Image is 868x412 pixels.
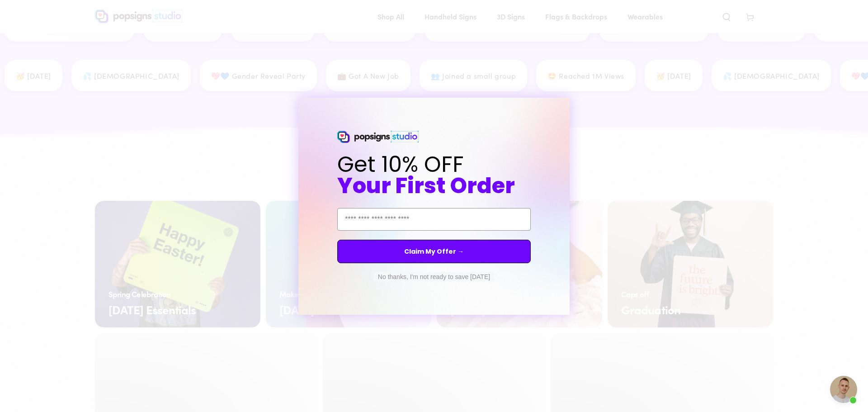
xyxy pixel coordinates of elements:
[830,376,857,403] div: Open chat
[337,131,419,143] img: Popsigns Studio
[337,170,515,201] span: Your First Order
[373,272,495,281] button: No thanks, I'm not ready to save [DATE]
[337,240,531,263] button: Claim My Offer →
[337,149,464,180] span: Get 10% OFF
